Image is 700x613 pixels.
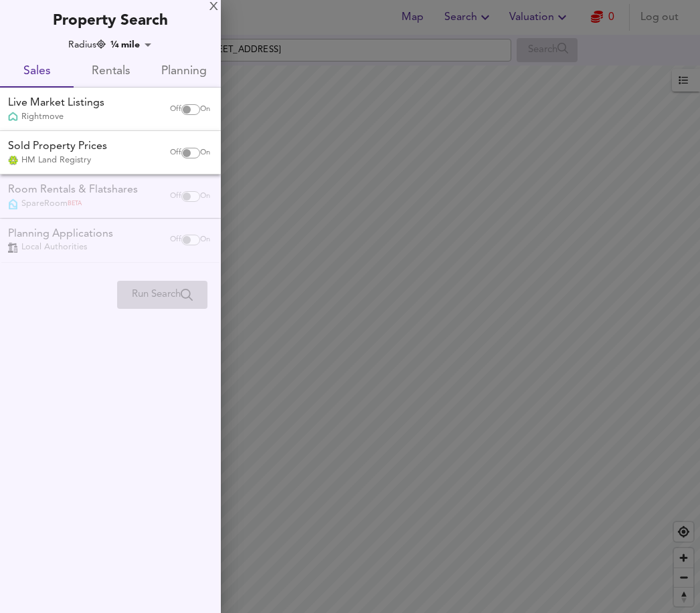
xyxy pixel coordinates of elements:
span: Rentals [82,62,139,82]
div: ¼ mile [106,38,156,51]
img: Rightmove [8,112,18,123]
span: Off [170,148,181,158]
div: Please enable at least one data source to run a search [117,281,207,309]
div: Sold Property Prices [8,139,107,154]
div: Radius [68,38,106,51]
div: Rightmove [8,111,104,123]
span: On [200,148,210,158]
div: HM Land Registry [8,154,107,166]
img: Land Registry [8,156,18,165]
div: X [209,3,218,12]
span: Sales [8,62,66,82]
div: Live Market Listings [8,96,104,111]
span: Planning [155,62,213,82]
span: On [200,104,210,115]
span: Off [170,104,181,115]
